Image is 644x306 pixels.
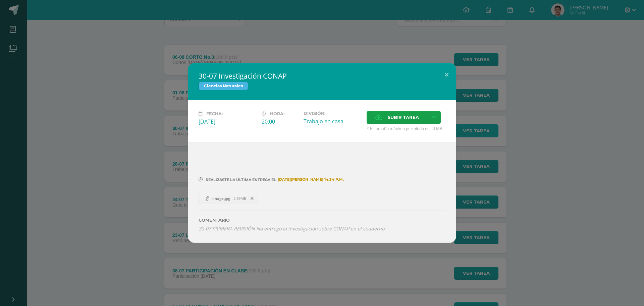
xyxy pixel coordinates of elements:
div: [DATE] [199,118,256,125]
span: Ciencias Naturales [199,82,248,90]
div: Trabajo en casa [304,118,361,125]
span: Fecha: [206,111,223,116]
span: [DATE][PERSON_NAME] 14:34 p.m. [276,179,344,180]
span: image.jpg [209,196,233,201]
a: image.jpg 2.89MB [199,193,258,204]
span: Hora: [270,111,284,116]
div: 20:00 [262,118,298,125]
label: División: [304,111,361,116]
span: * El tamaño máximo permitido es 50 MB [367,126,445,131]
h2: 30-07 Investigación CONAP [199,71,445,81]
label: Comentario [199,218,445,223]
span: 2.89MB [233,196,246,201]
span: Realizaste la última entrega el [206,177,276,182]
span: Remover entrega [247,195,258,202]
i: 30-07 PRIMERA REVISIÓN No entrego la investigación sobre CONAP en el cuaderno. [199,225,386,232]
button: Close (Esc) [437,63,456,86]
span: Subir tarea [388,111,419,124]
